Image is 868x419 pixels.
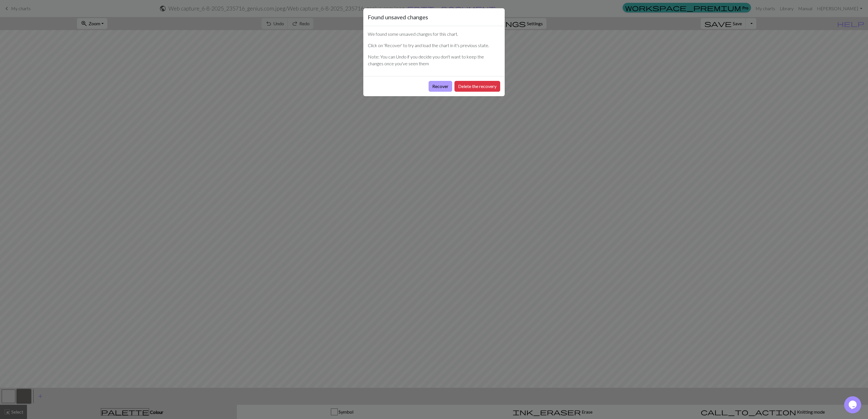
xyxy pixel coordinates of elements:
h5: Found unsaved changes [368,13,428,21]
p: Click on 'Recover' to try and load the chart in it's previous state. [368,42,500,49]
p: Note: You can Undo if you decide you don't want to keep the changes once you've seen them [368,53,500,67]
button: Recover [429,81,452,92]
p: We found some unsaved changes for this chart. [368,31,500,37]
iframe: chat widget [844,396,862,413]
button: Delete the recovery [454,81,500,92]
